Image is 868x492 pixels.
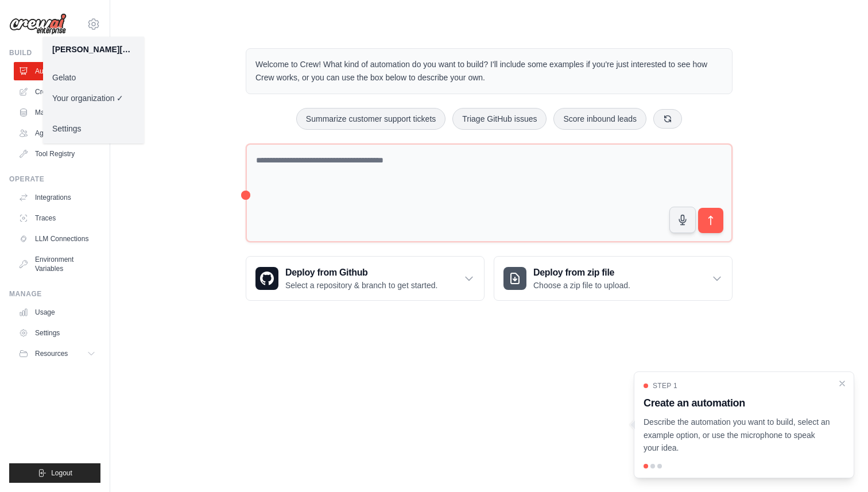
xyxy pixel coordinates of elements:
a: Gelato [43,67,144,88]
iframe: Chat Widget [811,437,868,492]
div: Operate [9,175,100,184]
button: Triage GitHub issues [452,108,547,130]
button: Logout [9,463,100,483]
div: [PERSON_NAME][EMAIL_ADDRESS][PERSON_NAME][DOMAIN_NAME] [52,44,135,55]
button: Resources [14,344,100,363]
p: Select a repository & branch to get started. [285,280,437,291]
span: Step 1 [653,381,677,390]
img: Logo [9,13,67,35]
a: Marketplace [14,103,100,122]
button: Summarize customer support tickets [296,108,445,130]
h3: Deploy from Github [285,266,437,280]
span: Logout [51,468,72,478]
p: Describe the automation you want to build, select an example option, or use the microphone to spe... [644,416,831,455]
a: LLM Connections [14,230,100,248]
a: Tool Registry [14,145,100,163]
a: Usage [14,303,100,321]
p: Welcome to Crew! What kind of automation do you want to build? I'll include some examples if you'... [255,58,723,84]
a: Settings [14,324,100,342]
button: Close walkthrough [838,379,847,388]
a: Agents [14,124,100,142]
a: Traces [14,209,100,227]
span: Resources [35,349,68,358]
div: Build [9,48,100,57]
div: Manage [9,289,100,299]
p: Choose a zip file to upload. [533,280,630,291]
a: Automations [14,62,100,80]
a: Settings [43,118,144,139]
a: Environment Variables [14,250,100,278]
button: Score inbound leads [553,108,646,130]
a: Your organization ✓ [43,88,144,109]
a: Integrations [14,188,100,207]
a: Crew Studio [14,83,100,101]
h3: Deploy from zip file [533,266,630,280]
h3: Create an automation [644,395,831,411]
